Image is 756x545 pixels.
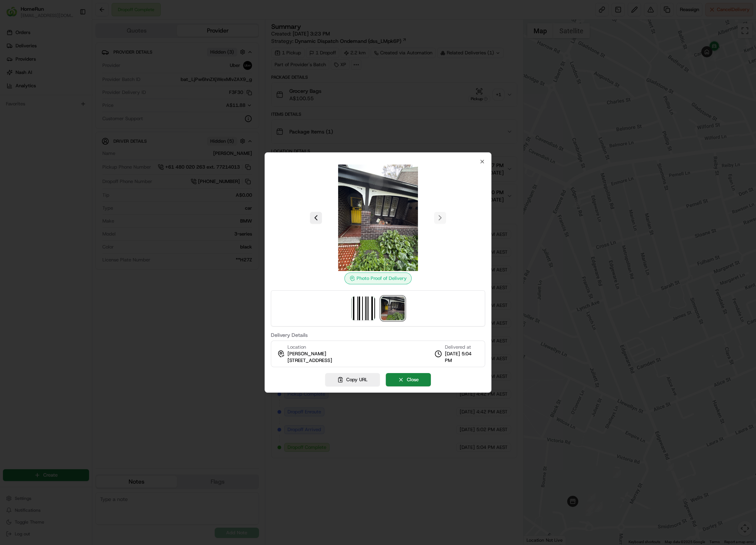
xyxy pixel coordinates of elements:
span: [DATE] 5:04 PM [445,351,479,364]
label: Delivery Details [271,332,485,338]
button: Copy URL [325,373,380,386]
button: Close [386,373,431,386]
span: [PERSON_NAME] [287,351,326,357]
img: barcode_scan_on_pickup image [351,297,375,320]
img: photo_proof_of_delivery image [325,165,431,271]
img: photo_proof_of_delivery image [381,297,405,320]
span: Location [287,344,306,351]
span: Delivered at [445,344,479,351]
div: Photo Proof of Delivery [344,272,412,284]
span: [STREET_ADDRESS] [287,357,332,364]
